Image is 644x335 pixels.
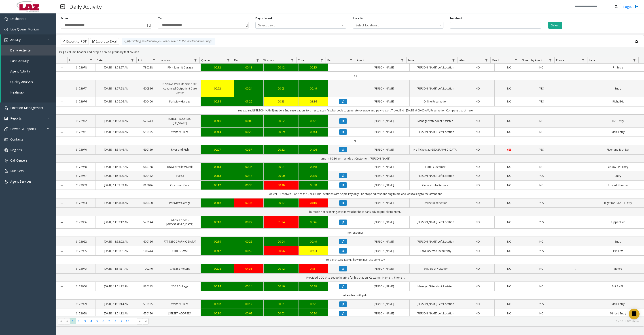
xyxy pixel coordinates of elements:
div: 00:10 [203,220,231,224]
a: [PERSON_NAME] Left Location [412,130,458,134]
a: Collapse Details [56,184,67,187]
label: To [158,16,162,20]
span: Select location... [353,22,425,28]
img: 'icon' [4,169,8,173]
img: 'icon' [4,159,8,162]
span: NO [507,100,511,103]
a: NO [527,183,556,187]
img: 'icon' [4,180,8,184]
a: 00:30 [301,174,326,178]
a: [DATE] 11:55:20 AM [98,130,134,134]
a: NO [527,165,556,169]
span: NO [507,183,511,187]
a: YES [527,147,556,152]
a: [DATE] 11:57:58 AM [98,86,134,91]
a: Northwestern Medicine OIP Advanced Outpatient Care Center [162,82,198,95]
a: Entry [595,174,641,178]
a: 6172970 [70,147,93,152]
a: 01:46 [301,220,326,224]
img: logout [635,4,638,9]
a: NO [527,130,556,134]
a: Whittier Place [162,130,198,134]
a: Issue Filter Menu [451,57,457,63]
img: 'icon' [4,106,8,110]
span: Contacts [10,137,23,141]
span: NO [507,165,511,169]
button: Export to PDF [61,38,89,45]
a: 00:12 [266,65,296,70]
a: Date Filter Menu [129,57,136,63]
a: 00:17 [266,201,296,205]
img: 'icon' [4,148,8,152]
a: 6172978 [70,65,93,70]
a: Online Reservation [412,201,458,205]
a: Upper Exit [595,220,641,224]
div: 00:14 [203,99,231,104]
img: pageIcon [60,1,65,12]
a: 600400 [140,99,156,104]
a: [PERSON_NAME] Left Location [412,220,458,224]
img: 'icon' [4,38,8,42]
a: 570443 [140,119,156,123]
a: Braves: Yellow Deck [162,165,198,169]
div: 03:10 [301,201,326,205]
div: 00:12 [203,183,231,187]
a: 00:09 [237,119,261,123]
a: [PERSON_NAME] [361,130,407,134]
a: 00:22 [237,220,261,224]
a: NO [464,165,491,169]
a: Manager/Attendant Assisted [412,119,458,123]
a: [PERSON_NAME] Left Location [412,86,458,91]
a: 6172962 [70,239,93,244]
span: Power BI Reports [10,127,36,131]
a: [PERSON_NAME] [361,147,407,152]
a: Lane Activity [1,55,56,66]
td: no response [67,228,644,237]
a: Closed by Agent Filter Menu [547,57,553,63]
span: NO [507,220,511,224]
a: NO [497,130,521,134]
span: NO [507,174,511,178]
a: Parkview Garage [162,201,198,205]
span: YES [539,201,544,205]
a: 6172977 [70,86,93,91]
a: 600400 [140,201,156,205]
span: Lane Activity [10,59,29,63]
a: 00:09 [266,130,296,134]
span: YES [539,174,544,178]
a: NO [464,86,491,91]
span: Reports [10,116,22,120]
div: 00:20 [237,130,261,134]
a: NO [464,99,491,104]
a: YES [527,99,556,104]
a: 690129 [140,147,156,152]
a: 00:34 [237,165,261,169]
a: [DATE] 11:52:12 AM [98,220,134,224]
a: 550135 [140,130,156,134]
a: 00:43 [301,130,326,134]
a: Whole Foods - [GEOGRAPHIC_DATA] [162,218,198,226]
a: [DATE] 11:54:27 AM [98,165,134,169]
img: 'icon' [4,127,8,131]
div: 00:22 [203,86,231,91]
a: NO [497,165,521,169]
a: 6172967 [70,174,93,178]
a: Collapse Details [56,66,67,70]
a: NO [497,220,521,224]
a: Location Filter Menu [192,57,198,63]
img: 'icon' [4,17,8,21]
a: [DATE] 11:54:46 AM [98,147,134,152]
a: NO [464,130,491,134]
a: 00:37 [237,147,261,152]
a: 00:12 [203,65,231,70]
a: Lane Filter Menu [631,57,638,63]
a: YES [497,147,521,152]
div: 02:16 [301,99,326,104]
span: Agent Services [10,179,32,184]
a: [PERSON_NAME] [361,183,407,187]
a: NO [464,119,491,123]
